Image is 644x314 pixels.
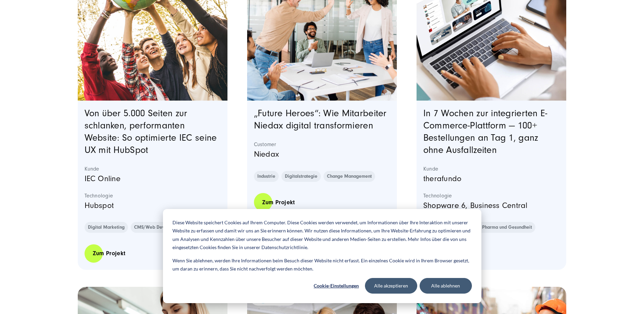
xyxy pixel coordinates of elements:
button: Alle ablehnen [420,278,472,294]
a: Industrie [254,171,279,182]
strong: Customer [254,141,390,148]
a: Digital Marketing [85,222,128,233]
a: Change Management [324,171,375,182]
button: Alle akzeptieren [365,278,417,294]
strong: Kunde [423,165,560,172]
a: Medizin, Pharma und Gesundheit [459,222,535,233]
p: Niedax [254,148,390,161]
a: CMS/Web Development [131,222,188,233]
strong: Technologie [85,192,221,199]
p: IEC Online [85,172,221,185]
a: „Future Heroes“: Wie Mitarbeiter Niedax digital transformieren [254,108,387,131]
a: Zum Projekt [85,244,134,263]
p: Wenn Sie ablehnen, werden Ihre Informationen beim Besuch dieser Website nicht erfasst. Ein einzel... [172,257,472,273]
a: Zum Projekt [254,193,303,212]
p: Hubspot [85,199,221,212]
p: therafundo [423,172,560,185]
strong: Technologie [423,192,560,199]
p: Diese Website speichert Cookies auf Ihrem Computer. Diese Cookies werden verwendet, um Informatio... [172,219,472,252]
div: Cookie banner [163,209,481,303]
a: Digitalstrategie [281,171,321,182]
a: Von über 5.000 Seiten zur schlanken, performanten Website: So optimierte IEC seine UX mit HubSpot [85,108,217,155]
p: Shopware 6, Business Central [423,199,560,212]
button: Cookie-Einstellungen [310,278,363,294]
a: In 7 Wochen zur integrierten E-Commerce-Plattform — 100+ Bestellungen an Tag 1, ganz ohne Ausfall... [423,108,548,155]
strong: Kunde [85,165,221,172]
